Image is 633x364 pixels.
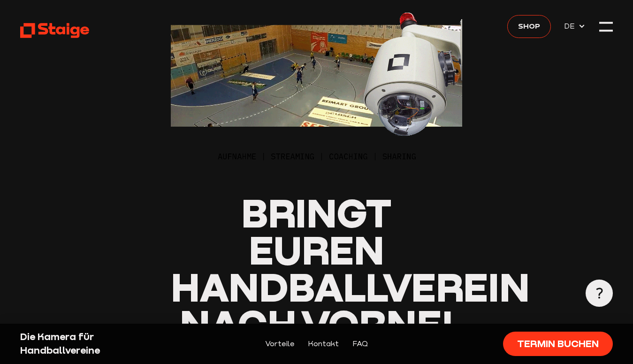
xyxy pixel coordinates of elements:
span: Bringt euren Handballverein nach vorne! [171,189,530,348]
a: Vorteile [265,338,295,349]
a: FAQ [352,338,368,349]
span: DE [564,20,578,31]
a: Shop [507,15,550,38]
div: Die Kamera für Handballvereine [20,330,161,357]
a: Termin buchen [503,332,612,356]
a: Kontakt [308,338,339,349]
iframe: chat widget [594,168,624,196]
span: Shop [518,20,540,31]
